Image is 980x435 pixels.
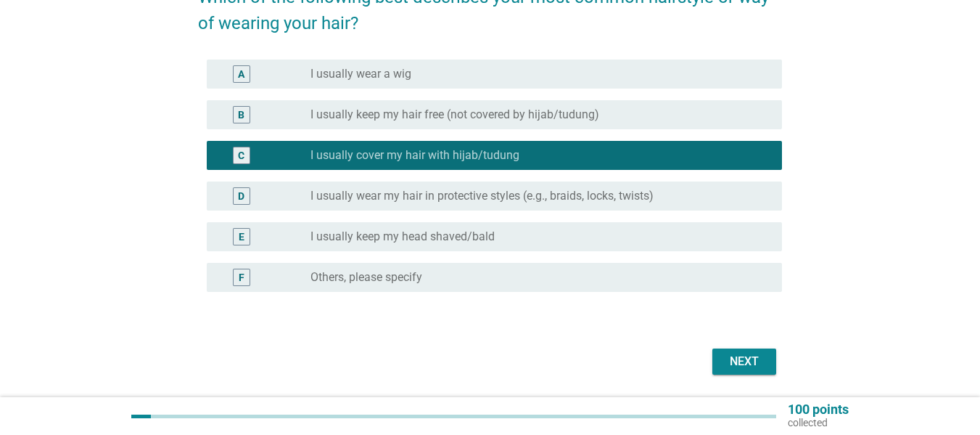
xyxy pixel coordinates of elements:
[238,189,244,204] div: D
[310,189,654,203] label: I usually wear my hair in protective styles (e.g., braids, locks, twists)
[310,229,495,244] label: I usually keep my head shaved/bald
[310,67,411,81] label: I usually wear a wig
[238,67,244,82] div: A
[239,270,244,285] div: F
[238,148,244,163] div: C
[310,270,422,285] label: Others, please specify
[788,416,849,429] p: collected
[712,349,776,375] button: Next
[724,353,765,370] div: Next
[238,107,244,123] div: B
[310,107,599,122] label: I usually keep my hair free (not covered by hijab/tudung)
[788,403,849,416] p: 100 points
[239,229,244,245] div: E
[310,148,519,163] label: I usually cover my hair with hijab/tudung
